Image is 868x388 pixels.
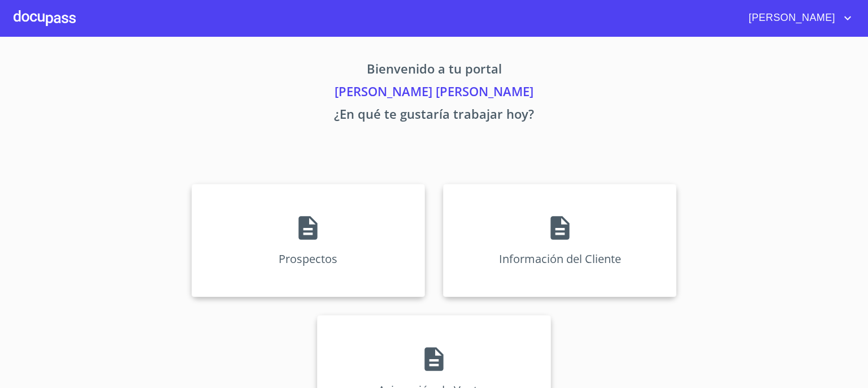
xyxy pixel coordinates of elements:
[740,9,854,27] button: account of current user
[499,251,621,266] p: Información del Cliente
[279,251,337,266] p: Prospectos
[86,59,782,82] p: Bienvenido a tu portal
[86,105,782,127] p: ¿En qué te gustaría trabajar hoy?
[740,9,841,27] span: [PERSON_NAME]
[86,82,782,105] p: [PERSON_NAME] [PERSON_NAME]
